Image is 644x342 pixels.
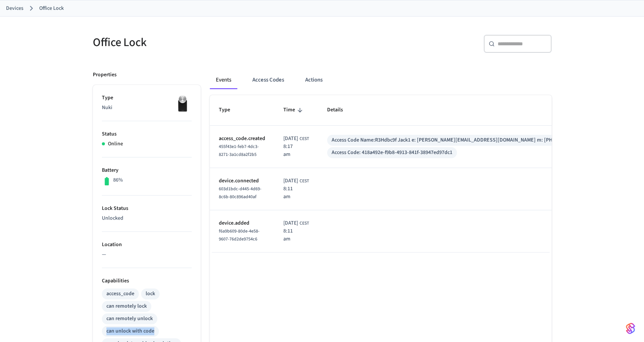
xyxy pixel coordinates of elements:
[219,104,240,116] span: Type
[283,177,298,201] span: [DATE] 8:11 am
[6,5,23,12] a: Devices
[106,290,134,298] div: access_code
[102,94,192,102] p: Type
[219,228,260,242] span: f6a9b609-80de-4e58-9607-76d2de9754c6
[102,205,192,213] p: Lock Status
[106,327,154,335] div: can unlock with code
[219,135,265,143] p: access_code.created
[113,176,123,184] p: 86%
[283,219,309,243] div: Europe/Zagreb
[146,290,155,298] div: lock
[327,104,353,116] span: Details
[106,302,147,310] div: can remotely lock
[246,71,290,89] button: Access Codes
[283,135,309,159] div: Europe/Zagreb
[210,71,237,89] button: Events
[173,94,192,113] img: Nuki Smart Lock 3.0 Pro Black, Front
[106,315,153,323] div: can remotely unlock
[283,177,309,201] div: Europe/Zagreb
[219,186,261,200] span: 603d1bdc-d445-4d69-8c6b-80c896ad40af
[283,219,298,243] span: [DATE] 8:11 am
[39,5,64,12] a: Office Lock
[102,251,192,259] p: —
[210,95,600,252] table: sticky table
[219,219,265,227] p: device.added
[332,149,452,157] div: Access Code: 418a492e-f9b8-4913-841f-38947ed97dc1
[102,241,192,249] p: Location
[93,35,318,50] h5: Office Lock
[219,177,265,185] p: device.connected
[93,71,117,79] p: Properties
[283,104,305,116] span: Time
[283,135,298,159] span: [DATE] 8:17 am
[102,166,192,174] p: Battery
[102,130,192,138] p: Status
[300,178,309,185] span: CEST
[210,71,552,89] div: ant example
[102,277,192,285] p: Capabilities
[102,104,192,112] p: Nuki
[219,143,259,158] span: 455f43e1-feb7-4dc3-8271-3a1cd8a2f2b5
[300,220,309,227] span: CEST
[300,136,309,142] span: CEST
[102,214,192,222] p: Unlocked
[108,140,123,148] p: Online
[332,136,586,144] div: Access Code Name: R3Hdbc9f Jack1 e: [PERSON_NAME][EMAIL_ADDRESS][DOMAIN_NAME] m: [PHONE_NUMBER]
[299,71,329,89] button: Actions
[626,322,635,334] img: SeamLogoGradient.69752ec5.svg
